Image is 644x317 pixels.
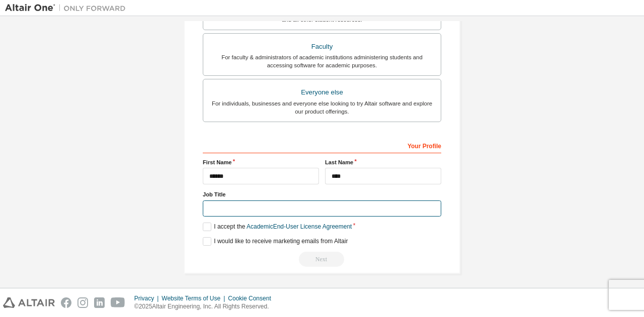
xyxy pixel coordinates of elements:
[134,294,162,302] div: Privacy
[209,40,435,54] div: Faculty
[203,237,348,246] label: I would like to receive marketing emails from Altair
[5,3,131,13] img: Altair One
[77,297,88,308] img: instagram.svg
[247,223,352,230] a: Academic End-User License Agreement
[134,302,277,311] p: © 2025 Altair Engineering, Inc. All Rights Reserved.
[203,223,352,231] label: I accept the
[94,297,105,308] img: linkedin.svg
[3,297,55,308] img: altair_logo.svg
[325,158,441,166] label: Last Name
[209,99,435,116] div: For individuals, businesses and everyone else looking to try Altair software and explore our prod...
[209,85,435,99] div: Everyone else
[203,190,441,198] label: Job Title
[203,252,441,267] div: Read and acccept EULA to continue
[228,294,277,302] div: Cookie Consent
[111,297,125,308] img: youtube.svg
[162,294,228,302] div: Website Terms of Use
[203,158,319,166] label: First Name
[61,297,71,308] img: facebook.svg
[203,137,441,153] div: Your Profile
[209,53,435,69] div: For faculty & administrators of academic institutions administering students and accessing softwa...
